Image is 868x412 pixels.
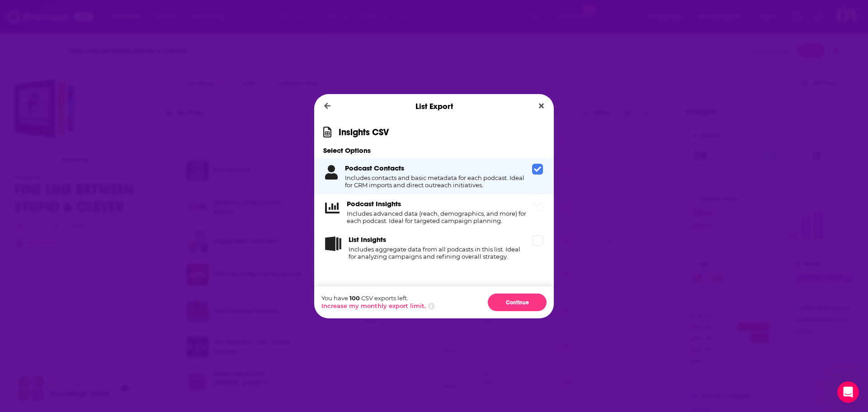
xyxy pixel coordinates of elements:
h4: Includes advanced data (reach, demographics, and more) for each podcast. Ideal for targeted campa... [347,210,528,224]
div: List Export [314,94,554,118]
h4: Includes aggregate data from all podcasts in this list. Ideal for analyzing campaigns and refinin... [349,246,528,260]
span: 100 [349,294,360,302]
h3: Podcast Contacts [345,164,404,172]
button: Continue [488,294,547,311]
h1: Insights CSV [339,127,389,138]
h4: Includes contacts and basic metadata for each podcast. Ideal for CRM imports and direct outreach ... [345,174,528,189]
button: Increase my monthly export limit. [321,302,426,309]
h3: List Insights [349,235,386,244]
p: You have CSV exports left. [321,294,435,302]
iframe: Intercom live chat [837,381,859,403]
button: Close [535,100,547,112]
h3: Podcast Insights [347,199,401,208]
h3: Select Options [314,146,554,155]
